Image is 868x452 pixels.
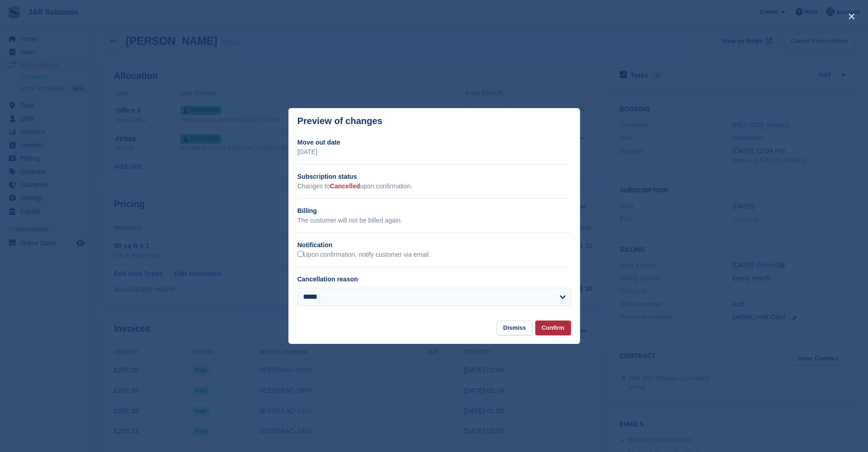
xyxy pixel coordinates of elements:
[497,321,532,336] button: Dismiss
[330,182,360,190] span: Cancelled
[298,182,571,191] p: Changes to upon confirmation.
[298,251,431,259] label: Upon confirmation, notify customer via email.
[535,321,571,336] button: Confirm
[298,251,303,257] input: Upon confirmation, notify customer via email.
[298,138,571,147] h2: Move out date
[298,275,358,283] label: Cancellation reason
[298,147,571,157] p: [DATE]
[844,9,859,24] button: close
[298,240,571,250] h2: Notification
[298,206,571,216] h2: Billing
[298,116,383,126] p: Preview of changes
[298,216,571,225] p: The customer will not be billed again.
[298,172,571,182] h2: Subscription status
